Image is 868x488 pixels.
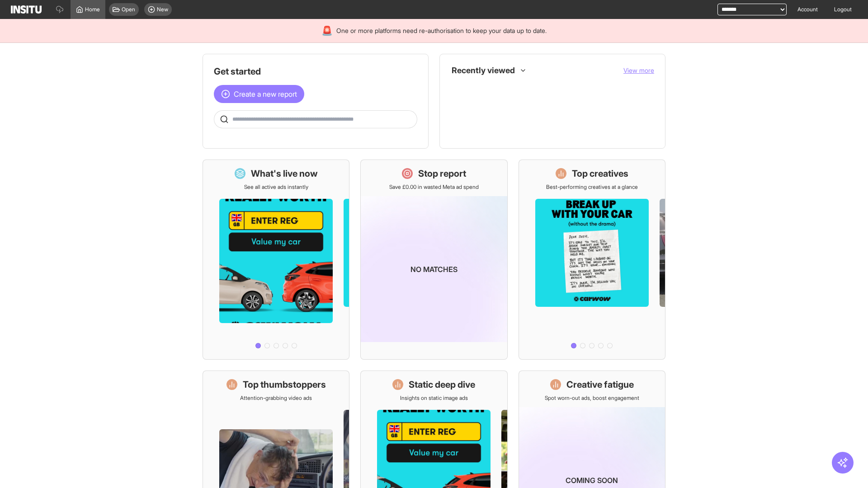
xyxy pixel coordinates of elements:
[203,160,349,360] a: What's live nowSee all active ads instantly
[519,160,665,360] a: Top creativesBest-performing creatives at a glance
[572,167,628,180] h1: Top creatives
[321,24,333,37] div: 🚨
[243,378,326,391] h1: Top thumbstoppers
[240,394,312,402] p: Attention-grabbing video ads
[336,26,547,35] span: One or more platforms need re-authorisation to keep your data up to date.
[214,65,417,78] h1: Get started
[85,6,100,13] span: Home
[11,5,42,14] img: Logo
[361,196,507,342] img: coming-soon-gradient_kfitwp.png
[389,183,479,191] p: Save £0.00 in wasted Meta ad spend
[623,66,654,75] button: View more
[546,183,638,191] p: Best-performing creatives at a glance
[234,89,297,99] span: Create a new report
[244,183,308,191] p: See all active ads instantly
[409,378,475,391] h1: Static deep dive
[418,167,466,180] h1: Stop report
[251,167,318,180] h1: What's live now
[122,6,135,13] span: Open
[157,6,168,13] span: New
[400,394,468,402] p: Insights on static image ads
[214,85,304,103] button: Create a new report
[360,160,507,360] a: Stop reportSave £0.00 in wasted Meta ad spendNo matches
[623,66,654,74] span: View more
[410,264,458,275] p: No matches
